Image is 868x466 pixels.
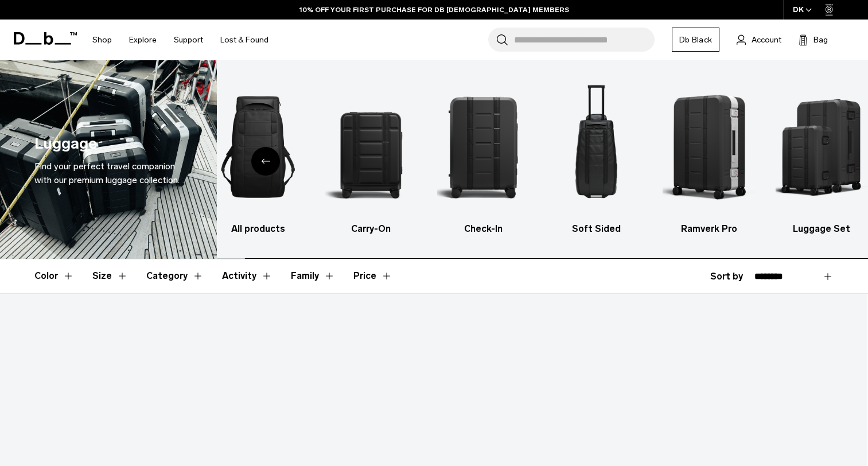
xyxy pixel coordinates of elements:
[325,77,418,236] li: 2 / 6
[325,222,418,236] h3: Carry-On
[212,222,305,236] h3: All products
[353,259,392,293] button: Toggle Price
[325,77,418,216] img: Db
[174,20,203,60] a: Support
[222,259,273,293] button: Toggle Filter
[220,20,268,60] a: Lost & Found
[437,77,530,216] img: Db
[550,77,643,236] a: Db Soft Sided
[550,77,643,236] li: 4 / 6
[737,33,781,46] a: Account
[212,77,305,216] img: Db
[752,34,781,46] span: Account
[34,259,74,293] button: Toggle Filter
[437,222,530,236] h3: Check-In
[799,33,828,46] button: Bag
[550,222,643,236] h3: Soft Sided
[212,77,305,236] li: 1 / 6
[437,77,530,236] a: Db Check-In
[663,77,756,216] img: Db
[291,259,335,293] button: Toggle Filter
[813,34,828,46] span: Bag
[299,5,569,15] a: 10% OFF YOUR FIRST PURCHASE FOR DB [DEMOGRAPHIC_DATA] MEMBERS
[663,222,756,236] h3: Ramverk Pro
[550,77,643,216] img: Db
[251,147,280,176] div: Previous slide
[129,20,157,60] a: Explore
[663,77,756,236] a: Db Ramverk Pro
[325,77,418,236] a: Db Carry-On
[672,28,719,52] a: Db Black
[92,259,128,293] button: Toggle Filter
[212,77,305,236] a: Db All products
[437,77,530,236] li: 3 / 6
[34,161,180,185] span: Find your perfect travel companion with our premium luggage collection.
[34,132,97,156] h1: Luggage
[84,20,277,60] nav: Main Navigation
[663,77,756,236] li: 5 / 6
[146,259,204,293] button: Toggle Filter
[92,20,112,60] a: Shop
